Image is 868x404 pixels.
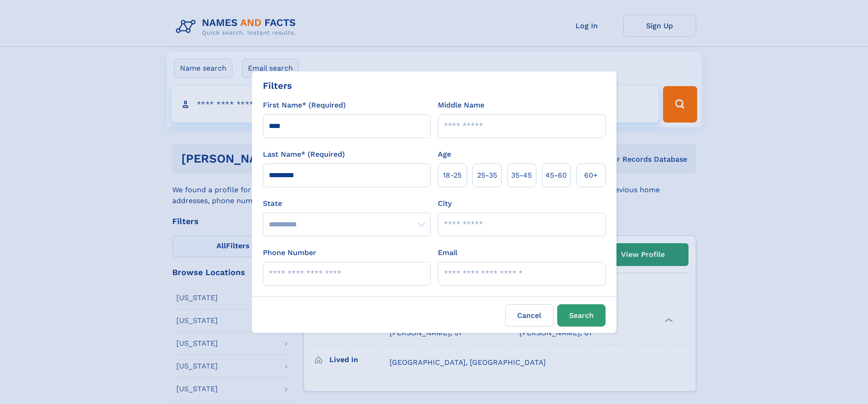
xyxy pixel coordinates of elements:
[438,198,452,209] label: City
[263,198,431,209] label: State
[438,149,451,160] label: Age
[263,100,346,111] label: First Name* (Required)
[263,149,345,160] label: Last Name* (Required)
[263,79,292,92] div: Filters
[557,304,606,327] button: Search
[263,247,316,258] label: Phone Number
[477,170,497,181] span: 25‑35
[438,100,484,111] label: Middle Name
[438,247,457,258] label: Email
[545,170,567,181] span: 45‑60
[584,170,598,181] span: 60+
[443,170,462,181] span: 18‑25
[511,170,532,181] span: 35‑45
[505,304,554,327] label: Cancel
